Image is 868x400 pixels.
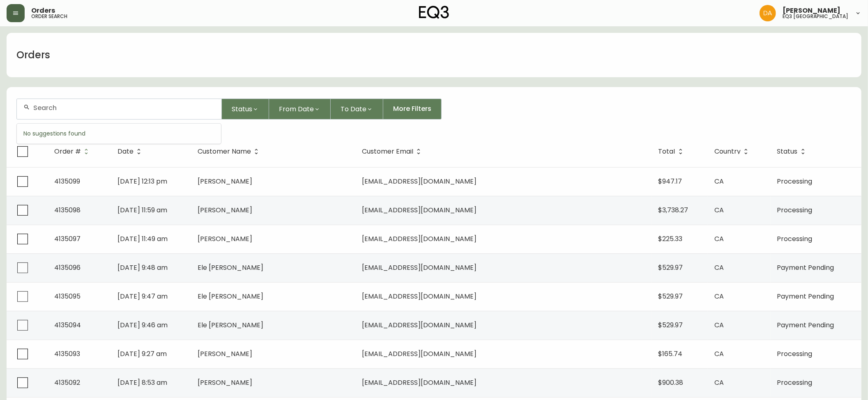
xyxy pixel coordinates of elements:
h1: Orders [16,48,50,62]
span: 4135092 [54,378,80,387]
span: Processing [777,378,813,387]
span: More Filters [393,104,431,113]
span: [DATE] 9:47 am [117,292,168,301]
span: Status [777,149,798,154]
span: [PERSON_NAME] [198,234,252,244]
span: [EMAIL_ADDRESS][DOMAIN_NAME] [362,349,477,359]
span: Date [117,148,144,155]
span: Processing [777,205,813,215]
span: Order # [54,148,92,155]
button: More Filters [383,99,442,120]
span: 4135098 [54,205,81,215]
span: [EMAIL_ADDRESS][DOMAIN_NAME] [362,378,477,387]
button: Status [222,99,269,120]
span: [PERSON_NAME] [198,177,252,186]
span: $900.38 [658,378,684,387]
span: Processing [777,349,813,359]
span: Order # [54,149,81,154]
span: $3,738.27 [658,205,688,215]
span: $529.97 [658,292,683,301]
span: Total [658,148,686,155]
span: Ele [PERSON_NAME] [198,263,263,272]
span: CA [714,177,724,186]
span: [EMAIL_ADDRESS][DOMAIN_NAME] [362,263,477,272]
span: Payment Pending [777,292,834,301]
span: $947.17 [658,177,682,186]
span: Country [714,149,741,154]
span: Country [714,148,751,155]
span: [DATE] 9:46 am [117,320,168,330]
span: 4135097 [54,234,81,244]
span: [DATE] 11:49 am [117,234,168,244]
span: Customer Name [198,149,251,154]
span: [EMAIL_ADDRESS][DOMAIN_NAME] [362,205,477,215]
span: 4135093 [54,349,80,359]
h5: eq3 [GEOGRAPHIC_DATA] [783,14,848,19]
span: [DATE] 8:53 am [117,378,167,387]
span: Date [117,149,134,154]
span: 4135099 [54,177,80,186]
img: dd1a7e8db21a0ac8adbf82b84ca05374 [760,5,776,21]
span: CA [714,378,724,387]
span: Orders [31,7,55,14]
span: 4135095 [54,292,81,301]
span: 4135096 [54,263,81,272]
span: [PERSON_NAME] [198,349,252,359]
span: [EMAIL_ADDRESS][DOMAIN_NAME] [362,234,477,244]
span: [PERSON_NAME] [198,378,252,387]
span: Processing [777,177,813,186]
span: [DATE] 9:27 am [117,349,167,359]
span: Ele [PERSON_NAME] [198,320,263,330]
span: [PERSON_NAME] [198,205,252,215]
span: [EMAIL_ADDRESS][DOMAIN_NAME] [362,320,477,330]
span: [DATE] 12:13 pm [117,177,167,186]
span: Processing [777,234,813,244]
span: [EMAIL_ADDRESS][DOMAIN_NAME] [362,292,477,301]
h5: order search [31,14,67,19]
span: CA [714,320,724,330]
button: To Date [331,99,383,120]
span: [DATE] 9:48 am [117,263,168,272]
span: [PERSON_NAME] [783,7,840,14]
span: CA [714,205,724,215]
span: Ele [PERSON_NAME] [198,292,263,301]
button: From Date [269,99,331,120]
span: Total [658,149,675,154]
span: Payment Pending [777,263,834,272]
span: Customer Email [362,149,413,154]
span: $529.97 [658,263,683,272]
span: CA [714,234,724,244]
span: $529.97 [658,320,683,330]
span: CA [714,349,724,359]
span: 4135094 [54,320,81,330]
span: CA [714,263,724,272]
span: Customer Name [198,148,262,155]
span: $165.74 [658,349,683,359]
span: Customer Email [362,148,424,155]
img: logo [419,6,449,19]
span: $225.33 [658,234,683,244]
span: CA [714,292,724,301]
span: [EMAIL_ADDRESS][DOMAIN_NAME] [362,177,477,186]
span: [DATE] 11:59 am [117,205,167,215]
input: Search [33,104,215,112]
span: To Date [341,104,366,114]
span: Payment Pending [777,320,834,330]
div: No suggestions found [17,124,221,144]
span: Status [777,148,808,155]
span: Status [232,104,252,114]
span: From Date [279,104,314,114]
